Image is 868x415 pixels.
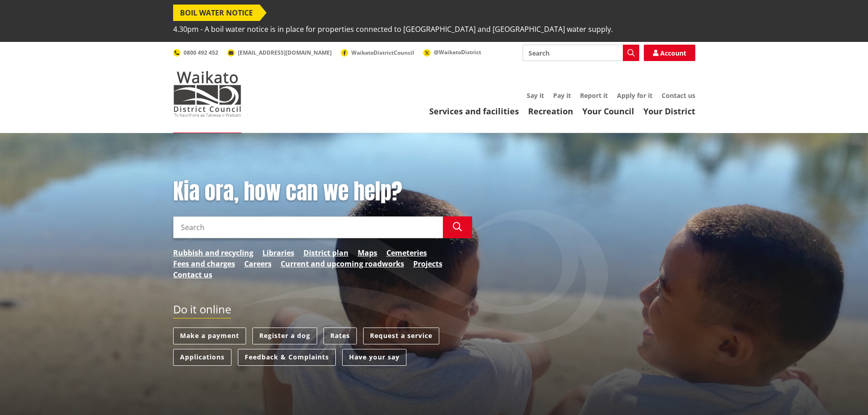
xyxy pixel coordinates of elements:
[238,49,332,56] span: [EMAIL_ADDRESS][DOMAIN_NAME]
[281,258,404,269] a: Current and upcoming roadworks
[644,45,695,61] a: Account
[173,258,235,269] a: Fees and charges
[173,21,613,37] span: 4.30pm - A boil water notice is in place for properties connected to [GEOGRAPHIC_DATA] and [GEOGR...
[528,106,573,117] a: Recreation
[173,328,246,344] a: Make a payment
[662,91,695,100] a: Contact us
[173,269,212,280] a: Contact us
[434,48,481,56] span: @WaikatoDistrict
[429,106,519,117] a: Services and facilities
[617,91,652,100] a: Apply for it
[173,216,443,238] input: Search input
[527,91,544,100] a: Say it
[173,303,231,319] h2: Do it online
[423,48,481,56] a: @WaikatoDistrict
[351,49,414,56] span: WaikatoDistrictCouncil
[184,49,218,56] span: 0800 492 452
[173,49,218,56] a: 0800 492 452
[238,349,336,366] a: Feedback & Complaints
[386,247,427,258] a: Cemeteries
[413,258,442,269] a: Projects
[262,247,294,258] a: Libraries
[553,91,571,100] a: Pay it
[582,106,634,117] a: Your Council
[252,328,317,344] a: Register a dog
[173,349,231,366] a: Applications
[324,328,357,344] a: Rates
[341,49,414,56] a: WaikatoDistrictCouncil
[523,45,639,61] input: Search input
[303,247,349,258] a: District plan
[363,328,439,344] a: Request a service
[244,258,272,269] a: Careers
[173,179,472,205] h1: Kia ora, how can we help?
[227,49,332,56] a: [EMAIL_ADDRESS][DOMAIN_NAME]
[342,349,406,366] a: Have your say
[358,247,377,258] a: Maps
[173,247,253,258] a: Rubbish and recycling
[173,71,241,117] img: Waikato District Council - Te Kaunihera aa Takiwaa o Waikato
[173,5,260,21] span: BOIL WATER NOTICE
[643,106,695,117] a: Your District
[580,91,608,100] a: Report it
